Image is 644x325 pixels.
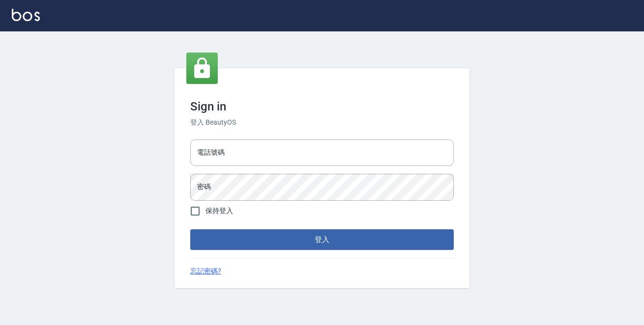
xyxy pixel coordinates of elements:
[190,229,454,250] button: 登入
[190,100,454,113] h3: Sign in
[190,117,454,128] h6: 登入 BeautyOS
[190,266,221,276] a: 忘記密碼?
[205,206,233,216] span: 保持登入
[12,9,40,21] img: Logo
